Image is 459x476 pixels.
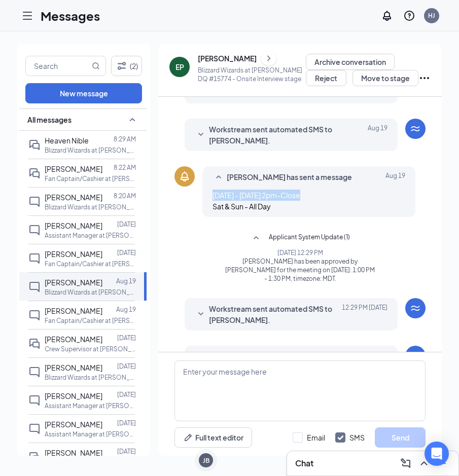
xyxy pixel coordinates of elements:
span: [DATE] - [DATE] 2pm-Close Sat & Sun - All Day [213,191,300,211]
svg: Ellipses [418,72,431,84]
p: 8:29 AM [114,135,136,143]
svg: ChatInactive [28,394,41,407]
svg: WorkstreamLogo [409,123,421,135]
p: Blizzard Wizards at [PERSON_NAME] DQ #15774 [45,288,136,297]
svg: Bell [179,170,191,182]
div: Open Intercom Messenger [425,442,449,466]
span: [PERSON_NAME] [45,249,102,259]
p: Assistant Manager at [PERSON_NAME] DQ #15774 [45,430,136,438]
span: Aug 19 [385,171,405,184]
span: Aug 19 [368,124,387,146]
svg: DoubleChat [28,451,41,463]
span: [PERSON_NAME] [45,363,102,372]
svg: SmallChevronUp [213,171,225,184]
div: JB [203,456,209,465]
span: Workstream sent automated SMS to [PERSON_NAME]. [209,124,342,146]
span: Applicant System Update (1) [269,232,350,244]
p: Fan Captain/Cashier at [PERSON_NAME] DQ #15774 [45,316,136,325]
p: Blizzard Wizards at [PERSON_NAME] DQ #15774 [45,146,136,155]
span: [PERSON_NAME] [45,306,102,315]
span: Workstream sent automated SMS to [PERSON_NAME]. [209,303,342,325]
svg: ChevronUp [418,457,430,469]
svg: SmallChevronUp [250,232,262,244]
h3: Chat [295,458,313,469]
span: [PERSON_NAME] has sent a message [227,171,352,184]
svg: DoubleChat [28,167,41,179]
p: [DATE] [117,419,136,427]
svg: ComposeMessage [400,457,412,469]
span: [PERSON_NAME] [45,164,102,173]
svg: Pen [183,432,193,443]
p: [DATE] [117,334,136,342]
span: [PERSON_NAME] [45,391,102,400]
svg: QuestionInfo [403,10,415,22]
svg: Notifications [381,10,393,22]
span: All messages [27,115,72,125]
span: [PERSON_NAME] [45,278,102,287]
span: [DATE] 12:29 PM [225,248,375,257]
p: 8:22 AM [114,163,136,172]
svg: ChevronRight [264,52,274,64]
button: SmallChevronUpApplicant System Update (1) [250,232,350,244]
span: [PERSON_NAME] [45,221,102,230]
p: Aug 19 [116,277,136,285]
p: Blizzard Wizards at [PERSON_NAME] DQ #15774 - Onsite Interview stage [198,66,306,83]
button: ComposeMessage [398,455,414,471]
span: [DATE] 12:29 PM [342,351,387,373]
p: Blizzard Wizards at [PERSON_NAME] DQ #15774 [45,203,136,211]
p: [DATE] [117,220,136,229]
svg: ChatInactive [28,309,41,321]
p: Crew Supervisor at [PERSON_NAME] DQ #15774 [45,345,136,353]
span: [PERSON_NAME] [45,193,102,202]
p: Assistant Manager at [PERSON_NAME] DQ #15774 [45,401,136,410]
p: Aug 19 [116,305,136,314]
button: Full text editorPen [174,427,252,448]
button: Archive conversation [306,54,395,70]
p: Fan Captain/Cashier at [PERSON_NAME] DQ #15774 [45,174,136,183]
div: HJ [428,11,435,20]
svg: WorkstreamLogo [409,302,421,314]
div: [PERSON_NAME] [198,53,257,63]
p: Fan Captain/Cashier at [PERSON_NAME] DQ #15774 [45,260,136,268]
p: 8:20 AM [114,192,136,200]
button: Move to stage [352,70,418,86]
span: [PERSON_NAME] [45,420,102,429]
svg: ChatInactive [28,224,41,236]
span: [PERSON_NAME] has been approved by [PERSON_NAME] for the meeting on [DATE]: 1:00 PM - 1:30 PM, ti... [225,257,375,283]
svg: SmallChevronDown [195,129,207,141]
svg: ChatInactive [28,423,41,435]
span: [DATE] 12:29 PM [342,303,387,325]
svg: SmallChevronUp [126,114,138,126]
svg: ChatInactive [28,366,41,378]
button: Reject [306,70,346,86]
svg: ChatInactive [28,252,41,265]
p: Assistant Manager at [PERSON_NAME] DQ #15774 [45,231,136,240]
p: [DATE] [117,390,136,399]
button: ChevronRight [261,51,276,66]
h1: Messages [41,7,100,24]
svg: ChatInactive [28,196,41,208]
button: Filter (2) [111,56,142,76]
p: [DATE] [117,362,136,371]
button: ChevronUp [416,455,432,471]
span: [PERSON_NAME] [45,335,102,344]
svg: Hamburger [21,10,33,22]
div: EP [175,62,184,72]
p: Blizzard Wizards at [PERSON_NAME] DQ #15774 [45,373,136,382]
button: Send [375,427,426,448]
p: [DATE] [117,447,136,456]
input: Search [26,56,90,76]
svg: DoubleChat [28,338,41,350]
svg: DoubleChat [28,139,41,151]
svg: SmallChevronDown [195,308,207,320]
svg: MagnifyingGlass [92,62,100,70]
button: New message [25,83,142,103]
span: [PERSON_NAME] [45,448,102,457]
p: [DATE] [117,248,136,257]
span: Workstream sent automated email to [PERSON_NAME]. [209,351,342,373]
span: Heaven Nible [45,136,89,145]
svg: ChatInactive [28,281,41,293]
svg: Filter [116,60,128,72]
svg: WorkstreamLogo [409,350,421,362]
